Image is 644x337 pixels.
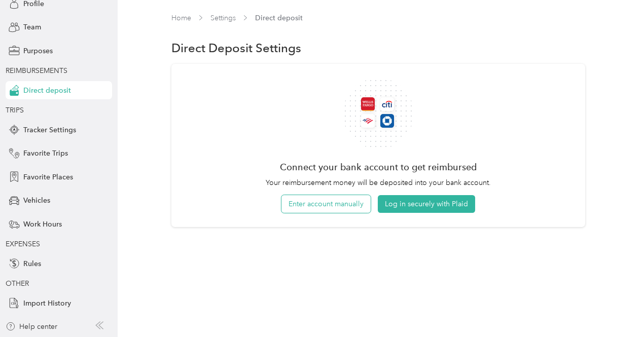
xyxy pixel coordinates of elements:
span: Import History [23,298,71,309]
span: Tracker Settings [23,125,76,135]
span: OTHER [6,279,29,288]
span: Favorite Trips [23,148,68,159]
img: Banks icons [358,94,399,133]
p: Your reimbursement money will be deposited into your bank account. [266,177,491,188]
span: Rules [23,258,41,269]
span: Work Hours [23,219,62,230]
span: Favorite Places [23,172,73,182]
button: Help center [6,321,57,332]
span: Team [23,22,41,32]
span: Purposes [23,46,53,56]
button: Enter account manually [281,195,371,213]
a: Settings [210,14,236,22]
button: Log in securely with Plaid [378,195,475,213]
span: Direct deposit [255,13,303,23]
span: REIMBURSEMENTS [6,66,67,75]
span: TRIPS [6,106,24,115]
span: Vehicles [23,195,50,206]
h1: Direct Deposit Settings [171,43,301,53]
span: Direct deposit [23,85,71,96]
a: Home [171,14,191,22]
iframe: Everlance-gr Chat Button Frame [587,280,644,337]
h2: Connect your bank account to get reimbursed [280,162,477,172]
span: EXPENSES [6,240,40,248]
